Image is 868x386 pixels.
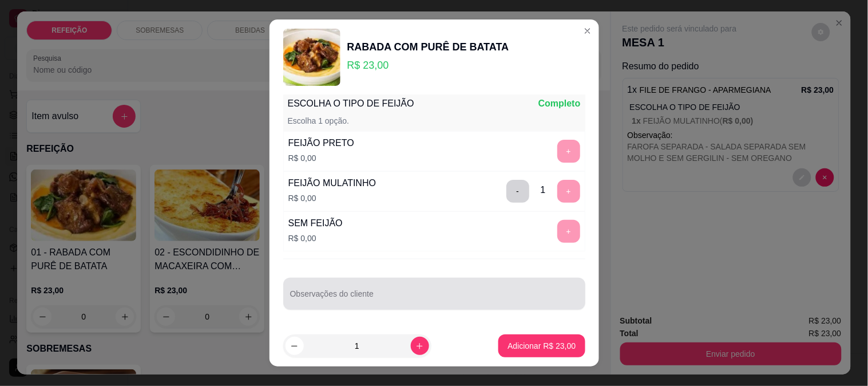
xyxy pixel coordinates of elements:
[498,334,585,357] button: Adicionar R$ 23,00
[288,136,354,150] div: FEIJÃO PRETO
[288,176,376,190] div: FEIJÃO MULATINHO
[288,192,376,204] p: R$ 0,00
[506,180,529,203] button: delete
[288,97,414,111] p: ESCOLHA O TIPO DE FEIJÃO
[286,337,304,355] button: decrease-product-quantity
[290,293,578,304] input: Observações do cliente
[578,22,597,40] button: Close
[288,233,343,244] p: R$ 0,00
[347,39,509,55] div: RABADA COM PURÊ DE BATATA
[283,29,340,86] img: product-image
[347,57,509,73] p: R$ 23,00
[288,115,349,127] p: Escolha 1 opção.
[288,152,354,164] p: R$ 0,00
[508,340,576,352] p: Adicionar R$ 23,00
[538,97,581,111] p: Completo
[288,216,343,230] div: SEM FEIJÃO
[541,183,546,197] div: 1
[411,337,429,355] button: increase-product-quantity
